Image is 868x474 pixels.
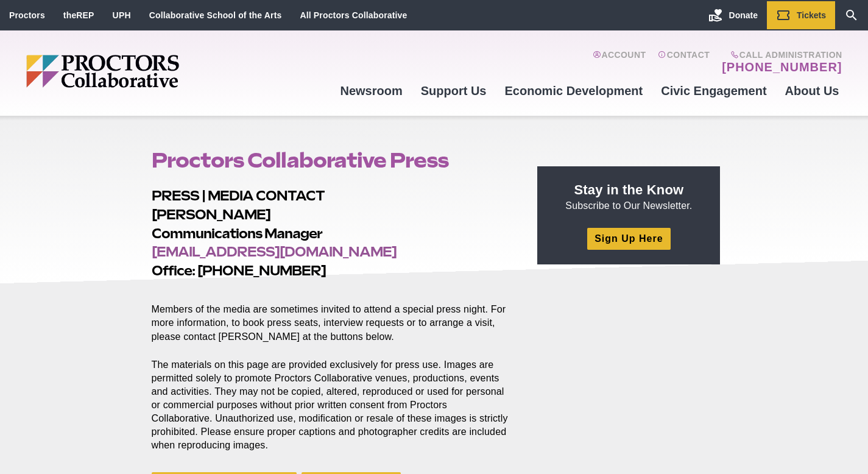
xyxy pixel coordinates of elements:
[331,74,411,107] a: Newsroom
[652,74,775,107] a: Civic Engagement
[152,358,510,453] p: The materials on this page are provided exclusively for press use. Images are permitted solely to...
[699,1,767,29] a: Donate
[552,181,705,213] p: Subscribe to Our Newsletter.
[152,289,510,343] p: Members of the media are sometimes invited to attend a special press night. For more information,...
[574,182,684,197] strong: Stay in the Know
[496,74,652,107] a: Economic Development
[718,50,842,60] span: Call Administration
[767,1,835,29] a: Tickets
[63,10,94,20] a: theREP
[537,279,720,431] iframe: Advertisement
[776,74,849,107] a: About Us
[587,228,670,249] a: Sign Up Here
[152,244,397,260] a: [EMAIL_ADDRESS][DOMAIN_NAME]
[658,50,710,74] a: Contact
[149,10,282,20] a: Collaborative School of the Arts
[152,186,510,280] h2: PRESS | MEDIA CONTACT [PERSON_NAME] Communications Manager Office: [PHONE_NUMBER]
[593,50,646,74] a: Account
[722,60,842,74] a: [PHONE_NUMBER]
[113,10,131,20] a: UPH
[412,74,496,107] a: Support Us
[797,10,826,20] span: Tickets
[152,149,510,172] h1: Proctors Collaborative Press
[9,10,45,20] a: Proctors
[729,10,758,20] span: Donate
[26,55,273,88] img: Proctors logo
[300,10,407,20] a: All Proctors Collaborative
[835,1,868,29] a: Search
